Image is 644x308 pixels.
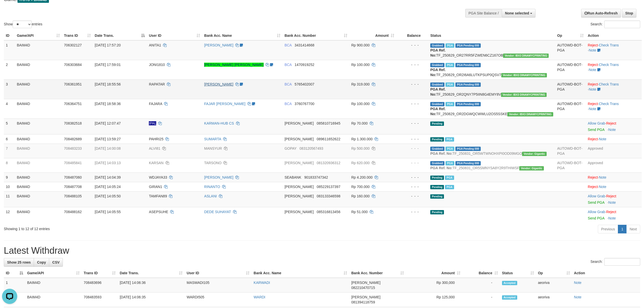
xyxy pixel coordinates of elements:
[284,102,292,106] span: BCA
[295,82,314,86] span: Copy 5765402007 to clipboard
[430,82,444,87] span: Grabbed
[149,175,167,179] span: WDJAYA33
[588,210,605,214] a: Allow Grab
[95,161,121,165] span: [DATE] 14:03:13
[572,268,640,278] th: Action
[589,87,596,91] a: Note
[500,268,536,278] th: Status: activate to sort column ascending
[15,207,62,223] td: BAIM4D
[4,99,15,118] td: 4
[445,147,454,151] span: Marked by aeosmey
[604,258,640,266] input: Search:
[204,185,220,189] a: RINANTO
[4,246,640,256] h1: Latest Withdraw
[591,258,640,266] label: Search:
[149,82,165,86] span: RAPATAR
[4,268,25,278] th: ID: activate to sort column descending
[588,175,598,179] a: Reject
[588,43,598,47] a: Reject
[95,146,121,150] span: [DATE] 14:00:08
[351,161,370,165] span: Rp 620.000
[398,146,426,151] div: - - -
[284,43,292,47] span: BCA
[507,112,553,116] span: Vendor URL: https://order2.1velocity.biz
[455,147,481,151] span: PGA Pending
[15,40,62,60] td: BAIM4D
[536,278,572,293] td: aeoriva
[586,40,642,60] td: · ·
[95,194,121,198] span: [DATE] 14:05:50
[626,225,640,233] a: Next
[15,158,62,173] td: BAIM4D
[608,200,616,204] a: Note
[455,63,481,67] span: PGA Pending
[4,144,15,158] td: 7
[204,121,234,125] a: KARMAN-HUB CS
[4,118,15,134] td: 5
[282,31,349,40] th: Bank Acc. Number: activate to sort column ascending
[52,260,60,264] span: CSV
[445,176,454,180] span: Marked by aeosmey
[574,295,582,299] a: Note
[95,137,121,141] span: [DATE] 13:59:27
[398,184,426,189] div: - - -
[462,293,500,307] td: -
[82,293,118,307] td: 708483593
[351,295,380,299] span: [PERSON_NAME]
[589,68,596,72] a: Note
[254,295,265,299] a: WARDI
[118,293,185,307] td: [DATE] 14:06:35
[149,121,156,125] span: Nama rekening ada tanda titik/strip, harap diedit
[606,194,616,198] a: Reject
[118,278,185,293] td: [DATE] 14:06:36
[536,268,572,278] th: Op: activate to sort column ascending
[351,210,368,214] span: Rp 51.000
[555,60,586,79] td: AUTOWD-BOT-PGA
[204,194,217,198] a: ASLANI
[588,128,604,132] a: Send PGA
[15,31,62,40] th: Game/API: activate to sort column ascending
[445,82,454,87] span: Marked by aeoyuva
[428,144,555,158] td: TF_250831_OR5WTWNOHXPI0OD09MGO
[581,9,621,18] a: Run Auto-Refresh
[430,151,452,156] b: PGA Ref. No:
[430,63,444,67] span: Grabbed
[588,194,606,198] span: ·
[284,121,314,125] span: [PERSON_NAME]
[398,160,426,165] div: - - -
[599,43,619,47] a: Check Trans
[4,258,34,267] a: Show 25 rows
[586,79,642,99] td: · ·
[351,281,380,285] span: [PERSON_NAME]
[465,9,502,18] div: PGA Site Balance /
[317,185,340,189] span: Copy 085229137397 to clipboard
[351,194,370,198] span: Rp 160.000
[49,258,63,267] a: CSV
[351,121,368,125] span: Rp 70.000
[536,293,572,307] td: aeoriva
[430,68,445,77] b: PGA Ref. No:
[588,216,604,220] a: Send PGA
[589,107,596,111] a: Note
[15,99,62,118] td: BAIM4D
[430,194,444,199] span: Pending
[204,175,233,179] a: [PERSON_NAME]
[204,102,245,106] a: FAJAR [PERSON_NAME]
[93,31,147,40] th: Date Trans.: activate to sort column descending
[284,185,314,189] span: [PERSON_NAME]
[588,121,606,125] span: ·
[82,278,118,293] td: 708483696
[428,40,555,60] td: TF_250829_OR27RR5FZWEN6CZ167OB
[64,137,82,141] span: 708482689
[445,185,454,189] span: Marked by aeoriva
[62,31,93,40] th: Trans ID: activate to sort column ascending
[599,137,606,141] a: Note
[406,268,462,278] th: Amount: activate to sort column ascending
[64,175,82,179] span: 708487060
[430,107,445,116] b: PGA Ref. No:
[284,210,314,214] span: [PERSON_NAME]
[586,158,642,173] td: Approved
[351,137,373,141] span: Rp 1.300.000
[185,278,252,293] td: MASWADI105
[317,161,340,165] span: Copy 081320936312 to clipboard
